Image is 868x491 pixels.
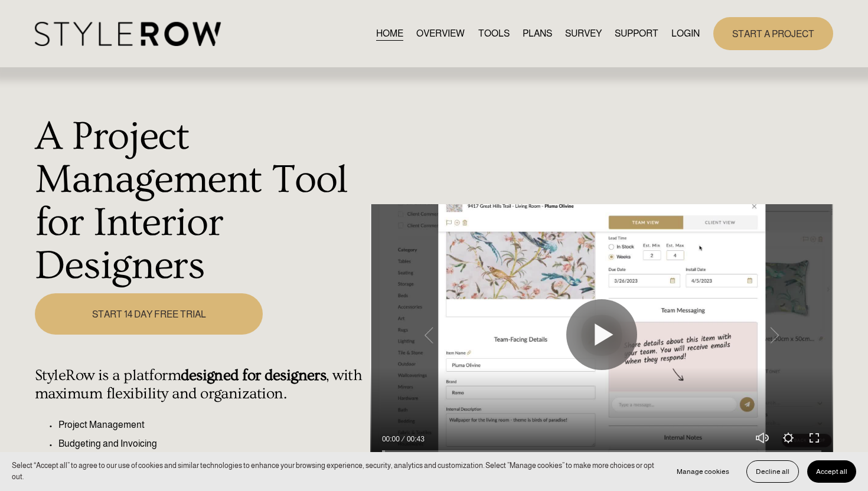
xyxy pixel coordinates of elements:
span: Accept all [816,467,847,476]
button: Play [566,299,637,370]
img: StyleRow [35,22,221,46]
h1: A Project Management Tool for Interior Designers [35,115,364,287]
p: Budgeting and Invoicing [58,437,364,451]
a: START 14 DAY FREE TRIAL [35,293,263,334]
span: SUPPORT [615,27,658,41]
button: Accept all [807,460,856,483]
a: START A PROJECT [713,17,833,50]
input: Seek [382,447,821,455]
h4: StyleRow is a platform , with maximum flexibility and organization. [35,366,364,403]
a: TOOLS [478,25,510,41]
p: Project Management [58,418,364,432]
span: Manage cookies [677,467,729,476]
a: PLANS [523,25,552,41]
a: folder dropdown [615,25,658,41]
button: Manage cookies [668,460,738,483]
a: LOGIN [671,25,700,41]
a: OVERVIEW [416,25,465,41]
div: Current time [382,433,403,445]
div: Duration [403,433,428,445]
strong: designed for designers [181,366,326,384]
span: Decline all [756,467,789,476]
a: HOME [376,25,403,41]
a: SURVEY [565,25,602,41]
button: Decline all [746,460,799,483]
p: Select “Accept all” to agree to our use of cookies and similar technologies to enhance your brows... [12,460,656,482]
